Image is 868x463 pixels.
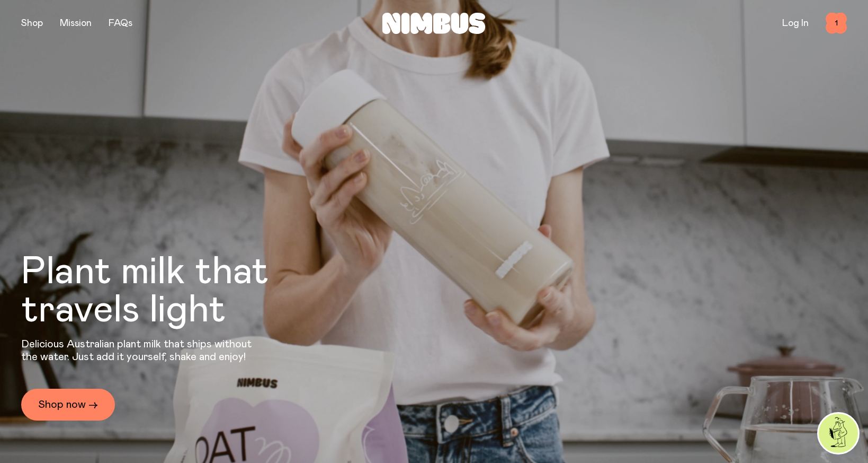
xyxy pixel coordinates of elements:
h1: Plant milk that travels light [21,253,326,329]
p: Delicious Australian plant milk that ships without the water. Just add it yourself, shake and enjoy! [21,338,258,363]
button: 1 [826,13,847,34]
a: Log In [782,19,809,28]
img: agent [819,414,858,453]
a: FAQs [109,19,132,28]
a: Shop now → [21,389,115,421]
a: Mission [60,19,92,28]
